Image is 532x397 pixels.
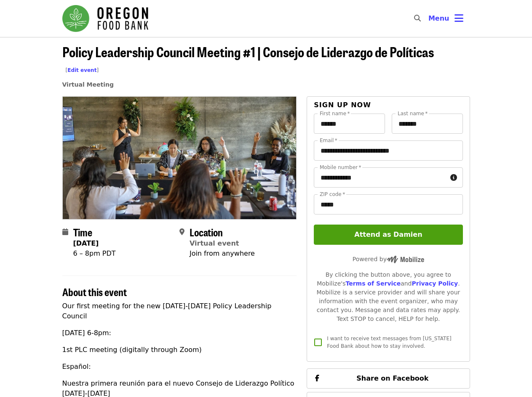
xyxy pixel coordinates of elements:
span: Location [190,225,223,239]
p: Our first meeting for the new [DATE]-[DATE] Policy Leadership Council [62,301,297,321]
a: Terms of Service [345,280,401,287]
p: Español: [62,362,297,372]
button: Toggle account menu [422,8,470,29]
input: First name [314,114,385,134]
span: [ ] [66,67,99,73]
strong: [DATE] [73,239,99,247]
p: [DATE] 6-8pm: [62,328,297,338]
button: Share on Facebook [307,368,470,389]
span: Join from anywhere [190,249,255,257]
span: About this event [62,284,127,299]
a: Edit event [67,67,96,73]
input: ZIP code [314,194,462,214]
input: Email [314,140,462,161]
input: Mobile number [314,167,446,188]
button: Attend as Damien [314,225,462,245]
i: bars icon [454,12,463,24]
div: By clicking the button above, you agree to Mobilize's and . Mobilize is a service provider and wi... [314,270,462,323]
label: Last name [398,111,428,116]
input: Last name [392,114,463,134]
label: Mobile number [320,165,361,170]
i: search icon [414,14,421,22]
p: 1st PLC meeting (digitally through Zoom) [62,345,297,355]
img: Powered by Mobilize [387,256,424,263]
a: Virtual Meeting [62,81,114,88]
a: Privacy Policy [412,280,458,287]
span: Menu [428,14,449,22]
span: Share on Facebook [356,374,428,382]
span: Time [73,225,92,239]
a: Virtual event [190,239,239,247]
i: map-marker-alt icon [179,228,184,236]
img: Policy Leadership Council Meeting #1 | Consejo de Liderazgo de Políticas organized by Oregon Food... [63,97,297,219]
i: calendar icon [62,228,68,236]
i: circle-info icon [450,174,457,182]
input: Search [426,8,433,29]
span: Policy Leadership Council Meeting #1 | Consejo de Liderazgo de Políticas [62,42,434,79]
span: Powered by [353,256,424,262]
img: Oregon Food Bank - Home [62,5,148,32]
label: First name [320,111,350,116]
label: ZIP code [320,192,345,197]
div: 6 – 8pm PDT [73,249,116,259]
label: Email [320,138,337,143]
span: I want to receive text messages from [US_STATE] Food Bank about how to stay involved. [327,336,451,349]
span: Sign up now [314,101,371,109]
